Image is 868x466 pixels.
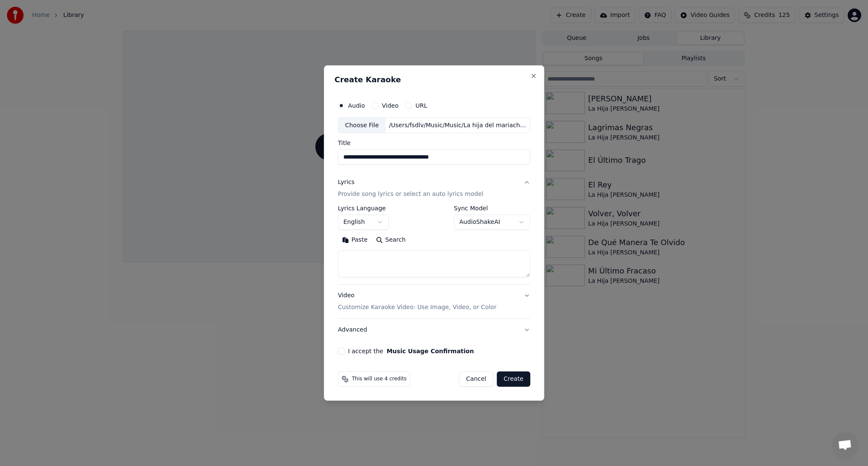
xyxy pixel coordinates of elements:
label: Lyrics Language [338,206,389,212]
span: This will use 4 credits [352,376,406,382]
div: LyricsProvide song lyrics or select an auto lyrics model [338,206,530,285]
button: Paste [338,234,372,247]
button: Cancel [459,371,493,387]
button: Search [372,234,410,247]
label: Video [382,103,398,109]
label: I accept the [348,348,474,354]
button: I accept the [387,348,474,354]
label: Audio [348,103,365,109]
p: Customize Karaoke Video: Use Image, Video, or Color [338,303,496,312]
div: /Users/fsdlv/Music/Music/La hija del mariachi/CD3/La hija del [PERSON_NAME] corazón. CD3 [5dY9EI... [386,121,530,130]
label: Sync Model [454,206,530,212]
div: Choose File [338,118,386,133]
h2: Create Karaoke [334,76,534,84]
button: LyricsProvide song lyrics or select an auto lyrics model [338,172,530,206]
label: URL [415,103,427,109]
label: Title [338,140,530,146]
button: Create [497,371,530,387]
button: Advanced [338,319,530,341]
p: Provide song lyrics or select an auto lyrics model [338,190,483,199]
button: VideoCustomize Karaoke Video: Use Image, Video, or Color [338,285,530,319]
div: Lyrics [338,179,354,187]
div: Video [338,292,496,312]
